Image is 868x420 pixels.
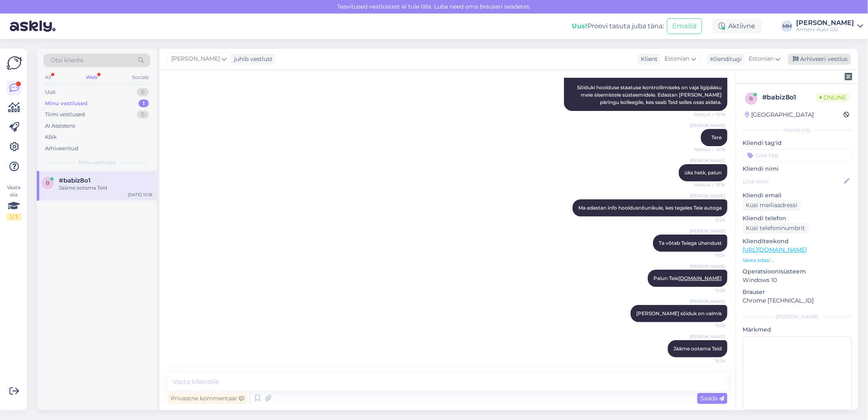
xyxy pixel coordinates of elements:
a: [PERSON_NAME]Amserv Auto OÜ [796,20,863,33]
span: Ta võtab Teiega ühendust [659,240,722,246]
p: Kliendi nimi [743,165,852,173]
span: Nähtud ✓ 15:18 [694,111,725,117]
p: Operatsioonisüsteem [743,267,852,276]
div: Web [84,72,99,83]
span: [PERSON_NAME] [690,158,725,164]
span: Tere [711,134,722,140]
a: [URL][DOMAIN_NAME] [743,246,807,253]
div: Privaatne kommentaar [168,393,247,404]
div: 1 [139,99,149,108]
p: Klienditeekond [743,237,852,246]
div: Küsi meiliaadressi [743,200,801,211]
div: Uus [45,88,55,96]
span: [PERSON_NAME] [690,298,725,305]
div: 0 [137,111,149,119]
div: Küsi telefoninumbrit [743,223,808,234]
div: Kliendi info [743,126,852,134]
input: Lisa tag [743,149,852,161]
a: [DOMAIN_NAME] [678,275,722,281]
p: Kliendi telefon [743,214,852,223]
span: 15:26 [694,252,725,258]
span: Ma edastan info hooldusnõunikule, kes tegeles Teie autoga [578,205,722,211]
span: [PERSON_NAME] sõiduk on valmis [636,310,722,316]
div: [GEOGRAPHIC_DATA] [745,111,814,119]
p: Chrome [TECHNICAL_ID] [743,296,852,305]
div: Aktiivne [712,19,762,34]
div: Socials [130,72,150,83]
div: 2 / 3 [7,213,21,221]
div: [PERSON_NAME] [796,20,854,26]
span: Saada [700,395,724,402]
span: 15:26 [694,287,725,294]
span: [PERSON_NAME] [690,193,725,199]
span: [PERSON_NAME] [690,122,725,129]
div: juhib vestlust [231,55,273,63]
div: Proovi tasuta juba täna: [572,21,664,31]
div: Jääme ootama Teid [59,184,152,192]
div: Klienditugi [707,55,742,63]
span: Jääme ootama Teid [673,345,722,352]
span: Estonian [749,54,774,63]
span: üks hetk, palun [685,169,722,176]
b: Uus! [572,22,587,30]
span: 15:28 [694,358,725,364]
div: [DATE] 15:18 [128,192,152,198]
button: Emailid [667,18,702,34]
div: All [43,72,53,83]
span: [PERSON_NAME] [171,54,220,63]
div: MM [781,20,793,32]
input: Lisa nimi [743,177,842,186]
p: Windows 10 [743,276,852,285]
span: Palun Teie [653,275,722,281]
span: Estonian [664,54,689,63]
p: Kliendi tag'id [743,139,852,147]
div: Arhiveeritud [45,145,78,153]
span: [PERSON_NAME] [690,228,725,234]
img: Askly Logo [7,55,22,71]
div: Amserv Auto OÜ [796,26,854,33]
span: Online [816,93,849,102]
div: [PERSON_NAME] [743,313,852,321]
p: Brauser [743,288,852,296]
div: Arhiveeri vestlus [788,54,851,65]
div: Minu vestlused [45,99,87,108]
span: 15:28 [694,323,725,329]
div: # babiz8o1 [762,93,816,102]
span: Tere! Sõiduki hoolduse staatuse kontrollimiseks on vaja ligipääsu meie sisemistele süsteemidele. ... [577,70,723,105]
p: Märkmed [743,325,852,334]
span: Otsi kliente [51,56,83,65]
div: 0 [137,88,149,96]
span: Nähtud ✓ 15:18 [694,147,725,153]
span: b [749,95,753,102]
div: Klient [638,55,658,63]
div: AI Assistent [45,122,75,130]
div: Kõik [45,133,57,141]
span: b [46,180,50,186]
div: Vaata siia [7,184,21,221]
span: 15:26 [694,217,725,223]
span: Minu vestlused [78,159,115,166]
span: Nähtud ✓ 15:18 [694,182,725,188]
div: Tiimi vestlused [45,111,85,119]
p: Vaata edasi ... [743,257,852,264]
p: Kliendi email [743,191,852,200]
span: [PERSON_NAME] [690,263,725,269]
img: zendesk [845,73,852,80]
span: #babiz8o1 [59,177,91,184]
span: [PERSON_NAME] [690,334,725,340]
